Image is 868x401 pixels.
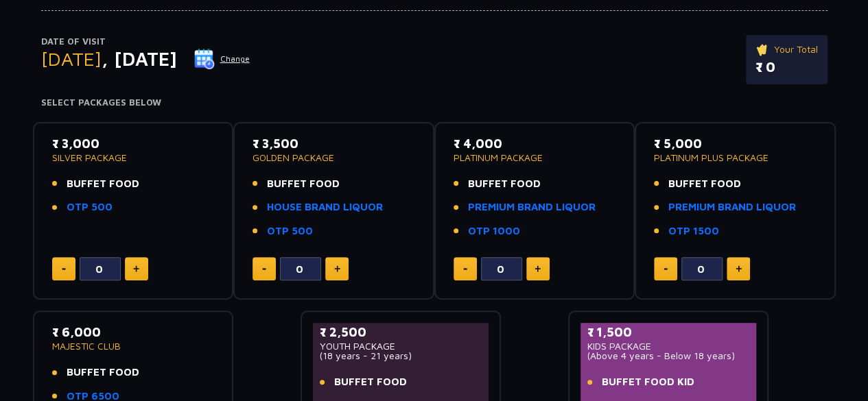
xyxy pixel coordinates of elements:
[41,47,102,70] span: [DATE]
[67,199,113,215] a: OTP 500
[253,153,415,162] p: GOLDEN PACKAGE
[267,199,383,215] a: HOUSE BRAND LIQUOR
[52,341,215,351] p: MAJESTIC CLUB
[41,97,828,108] h4: Select Packages Below
[320,341,482,351] p: YOUTH PACKAGE
[334,374,407,390] span: BUFFET FOOD
[668,223,719,239] a: OTP 1500
[52,323,215,341] p: ₹ 6,000
[463,268,467,270] img: minus
[334,265,340,272] img: plus
[535,265,541,272] img: plus
[67,176,139,192] span: BUFFET FOOD
[668,199,796,215] a: PREMIUM BRAND LIQUOR
[736,265,742,272] img: plus
[654,153,817,162] p: PLATINUM PLUS PACKAGE
[52,134,215,153] p: ₹ 3,000
[262,268,266,270] img: minus
[454,153,616,162] p: PLATINUM PACKAGE
[587,323,750,341] p: ₹ 1,500
[193,48,250,70] button: Change
[755,57,818,77] p: ₹ 0
[52,153,215,162] p: SILVER PACKAGE
[267,223,313,239] a: OTP 500
[67,365,139,380] span: BUFFET FOOD
[755,42,770,57] img: ticket
[468,176,541,192] span: BUFFET FOOD
[468,223,520,239] a: OTP 1000
[755,42,818,57] p: Your Total
[253,134,415,153] p: ₹ 3,500
[587,341,750,351] p: KIDS PACKAGE
[602,374,694,390] span: BUFFET FOOD KID
[454,134,616,153] p: ₹ 4,000
[133,265,139,272] img: plus
[267,176,340,192] span: BUFFET FOOD
[654,134,817,153] p: ₹ 5,000
[41,35,250,49] p: Date of Visit
[668,176,741,192] span: BUFFET FOOD
[320,351,482,361] p: (18 years - 21 years)
[102,47,177,70] span: , [DATE]
[587,351,750,361] p: (Above 4 years - Below 18 years)
[664,268,668,270] img: minus
[468,199,596,215] a: PREMIUM BRAND LIQUOR
[320,323,482,341] p: ₹ 2,500
[62,268,66,270] img: minus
